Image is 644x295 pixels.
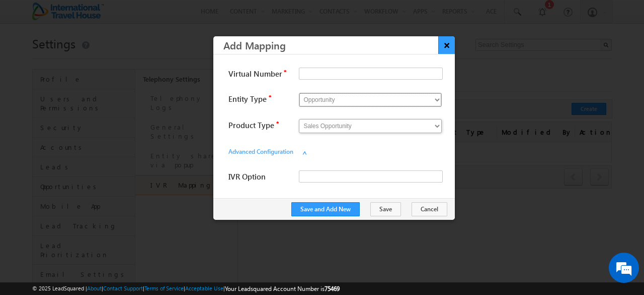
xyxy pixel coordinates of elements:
[297,150,311,155] span: >
[228,65,329,83] label: Virtual Number
[32,284,340,293] span: © 2025 LeadSquared | | | | |
[165,5,189,29] div: Minimize live chat window
[438,36,455,54] button: ×
[17,53,42,66] img: d_60004797649_company_0_60004797649
[412,202,447,216] button: Cancel
[228,116,329,134] label: Product Type
[228,168,329,186] label: IVR Option
[103,285,143,291] a: Contact Support
[291,202,360,216] button: Save and Add New
[370,202,401,216] button: Save
[185,285,223,291] a: Acceptable Use
[137,227,183,241] em: Start Chat
[325,285,340,292] span: 75469
[225,285,340,292] span: Your Leadsquared Account Number is
[223,36,455,54] h3: Add Mapping
[13,93,184,219] textarea: Type your message and hit 'Enter'
[228,143,329,160] label: Advanced Configuration
[144,285,184,291] a: Terms of Service
[87,285,102,291] a: About
[228,90,329,108] label: Entity Type
[52,53,169,66] div: Chat with us now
